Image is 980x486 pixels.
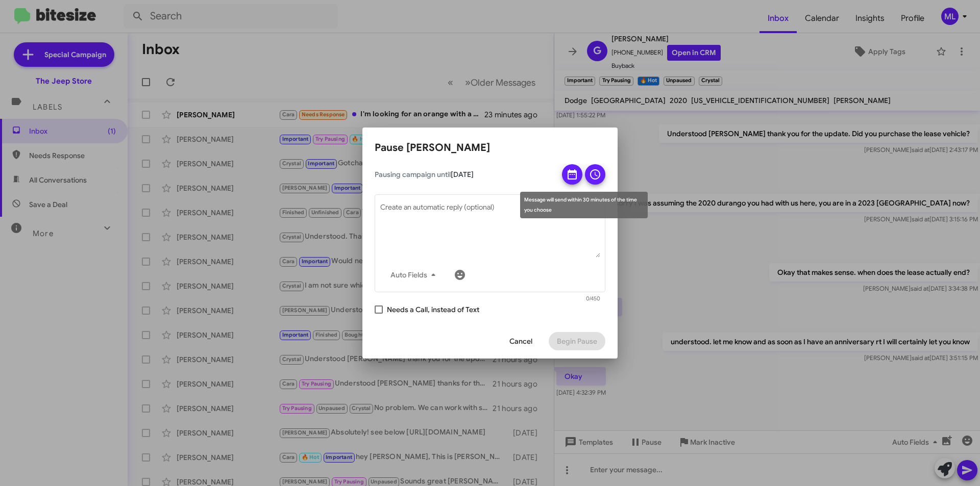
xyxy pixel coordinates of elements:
span: Needs a Call, instead of Text [387,303,479,316]
span: Begin Pause [557,332,597,350]
span: Pausing campaign until [375,169,553,180]
span: [DATE] [451,170,474,179]
h2: Pause [PERSON_NAME] [375,140,605,156]
button: Cancel [501,332,541,350]
div: Message will send within 30 minutes of the time you choose [520,192,648,218]
button: Begin Pause [549,332,605,350]
button: Auto Fields [382,266,448,284]
span: Cancel [509,332,532,350]
span: Auto Fields [390,266,439,284]
mat-hint: 0/450 [586,296,600,302]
